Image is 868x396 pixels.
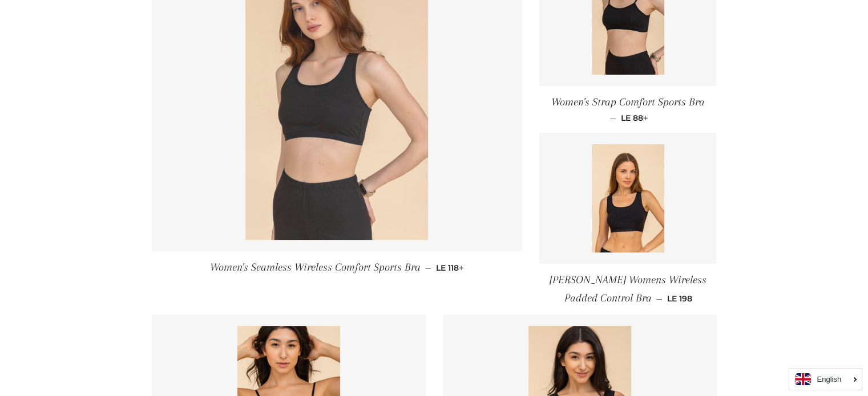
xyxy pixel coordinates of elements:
[551,96,705,108] span: Women's Strap Comfort Sports Bra
[539,86,716,133] a: Women's Strap Comfort Sports Bra — LE 88
[550,273,706,304] span: [PERSON_NAME] Womens Wireless Padded Control Bra
[425,263,431,273] span: —
[795,373,856,385] a: English
[210,261,421,273] span: Women's Seamless Wireless Comfort Sports Bra
[539,264,716,315] a: [PERSON_NAME] Womens Wireless Padded Control Bra — LE 198
[610,113,616,123] span: —
[656,293,662,304] span: —
[436,263,464,273] span: LE 118
[621,113,648,123] span: LE 88
[667,293,692,304] span: LE 198
[817,375,841,383] i: English
[152,251,523,284] a: Women's Seamless Wireless Comfort Sports Bra — LE 118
